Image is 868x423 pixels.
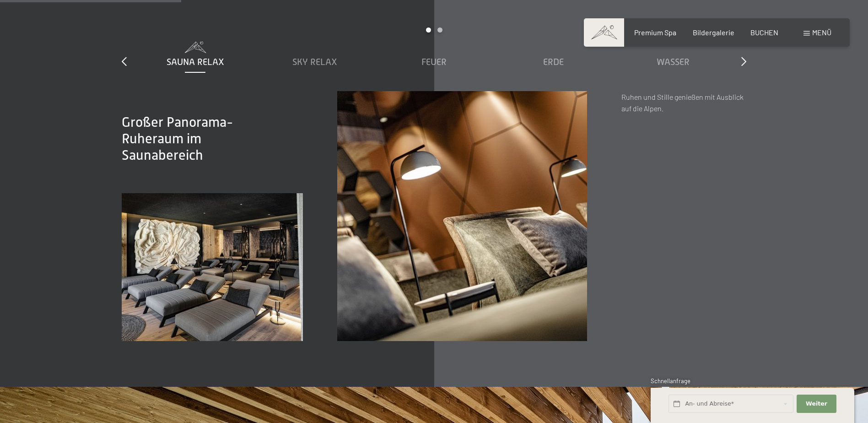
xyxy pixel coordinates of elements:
[122,114,233,163] span: Großer Panorama-Ruheraum im Saunabereich
[543,57,564,67] span: Erde
[634,28,676,37] a: Premium Spa
[337,91,587,341] img: Ruheräume - Chill Lounge - Wellnesshotel - Ahrntal - Schwarzenstein
[750,28,778,37] a: BUCHEN
[167,57,224,67] span: Sauna Relax
[812,28,831,37] span: Menü
[421,57,447,67] span: Feuer
[651,377,690,385] span: Schnellanfrage
[797,395,836,413] button: Weiter
[292,57,337,67] span: Sky Relax
[437,27,442,33] div: Carousel Page 2
[693,28,734,37] a: Bildergalerie
[806,400,827,408] span: Weiter
[657,57,690,67] span: Wasser
[426,27,431,33] div: Carousel Page 1 (Current Slide)
[621,91,746,114] p: Ruhen und Stille genießen mit Ausblick auf die Alpen.
[122,193,303,341] img: Ruheräume - Chill Lounge - Wellnesshotel - Ahrntal - Schwarzenstein
[135,27,733,42] div: Carousel Pagination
